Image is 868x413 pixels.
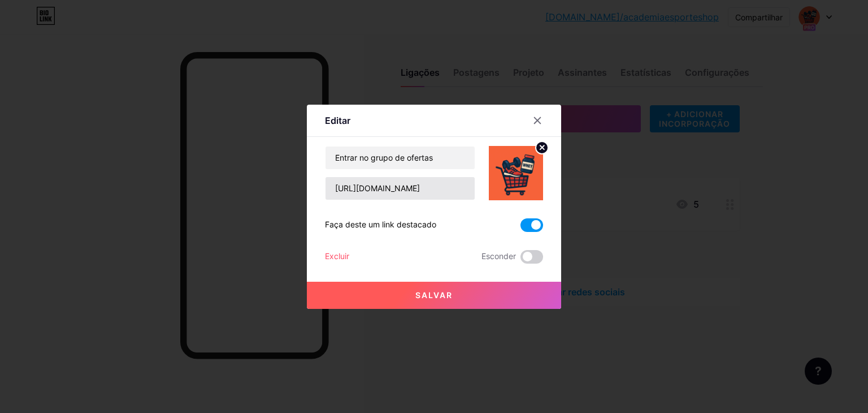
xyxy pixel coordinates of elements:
[325,251,349,261] font: Excluir
[489,146,543,200] img: link_miniatura
[325,147,475,169] input: Título
[325,220,436,229] font: Faça deste um link destacado
[325,115,350,126] font: Editar
[325,177,475,200] input: URL
[415,290,453,300] font: Salvar
[481,251,516,261] font: Esconder
[307,282,561,309] button: Salvar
